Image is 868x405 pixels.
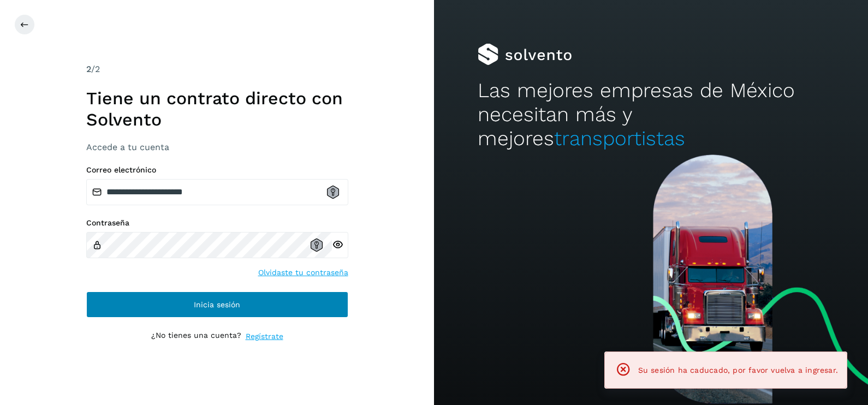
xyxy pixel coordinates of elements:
button: Inicia sesión [86,291,348,318]
div: /2 [86,63,348,76]
span: Inicia sesión [194,301,240,308]
h3: Accede a tu cuenta [86,142,348,152]
a: Olvidaste tu contraseña [258,267,348,278]
h1: Tiene un contrato directo con Solvento [86,88,348,130]
label: Contraseña [86,218,348,228]
a: Regístrate [246,331,283,342]
span: transportistas [554,127,685,150]
label: Correo electrónico [86,165,348,175]
p: ¿No tienes una cuenta? [151,331,241,342]
span: Su sesión ha caducado, por favor vuelva a ingresar. [638,366,838,374]
span: 2 [86,64,91,74]
h2: Las mejores empresas de México necesitan más y mejores [478,79,825,151]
